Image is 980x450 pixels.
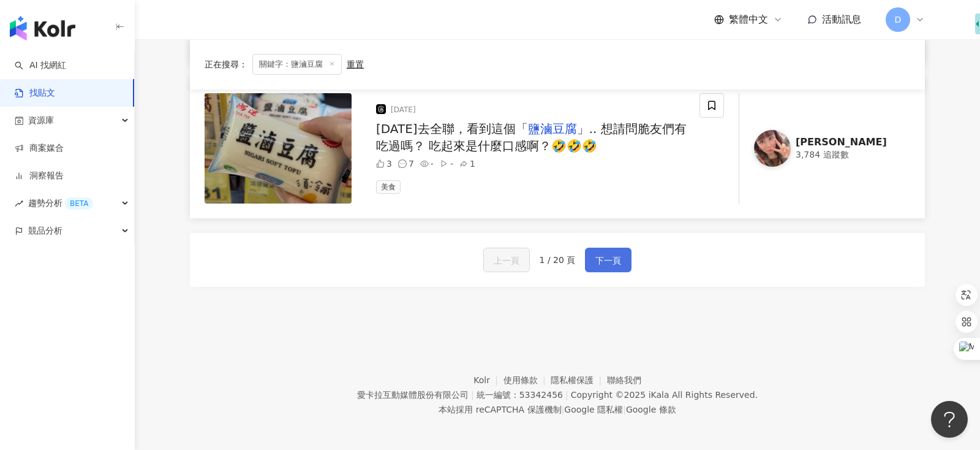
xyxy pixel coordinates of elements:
[376,121,528,136] span: [DATE]去全聯，看到這個「
[357,390,469,400] div: 愛卡拉互動媒體股份有限公司
[626,405,676,414] a: Google 條款
[15,142,64,154] a: 商案媒合
[398,159,414,168] div: 7
[595,253,621,268] span: 下一頁
[376,159,392,168] div: 3
[571,390,758,400] div: Copyright © 2025 All Rights Reserved.
[473,375,503,385] a: Kolr
[623,405,626,414] span: |
[607,375,641,385] a: 聯絡我們
[528,121,577,136] mark: 鹽滷豆腐
[540,255,576,265] span: 1 / 20 頁
[205,93,352,204] img: post-image
[895,13,902,26] span: D
[15,199,23,208] span: rise
[564,405,623,414] a: Google 隱私權
[10,16,75,40] img: logo
[649,390,669,400] a: iKala
[15,170,64,182] a: 洞察報告
[585,248,631,272] button: 下一頁
[459,159,475,168] div: 1
[252,54,342,75] span: 關鍵字：鹽滷豆腐
[398,159,407,168] span: message
[822,13,861,25] span: 活動訊息
[15,87,55,99] a: 找貼文
[796,149,895,161] div: 3,784 追蹤數
[28,189,93,217] span: 趨勢分析
[483,248,530,272] button: 上一頁
[391,105,416,115] div: [DATE]
[471,390,474,400] span: |
[440,159,453,168] div: -
[551,375,607,385] a: 隱私權保護
[503,375,551,385] a: 使用條款
[739,93,910,204] a: KOL Avatar[PERSON_NAME]3,784 追蹤數
[65,197,93,210] div: BETA
[347,59,364,69] div: 重置
[205,59,247,69] span: 正在搜尋 ：
[565,390,568,400] span: |
[729,13,768,26] span: 繁體中文
[439,402,676,417] span: 本站採用 reCAPTCHA 保護機制
[420,159,429,168] span: eye
[376,159,385,168] span: like
[796,135,895,149] div: [PERSON_NAME]
[15,59,66,72] a: searchAI 找網紅
[28,107,54,134] span: 資源庫
[28,217,62,245] span: 競品分析
[420,159,434,168] div: -
[477,390,563,400] div: 統一編號：53342456
[562,405,565,414] span: |
[931,401,968,438] iframe: Help Scout Beacon - Open
[376,180,401,194] span: 美食
[754,130,791,167] img: KOL Avatar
